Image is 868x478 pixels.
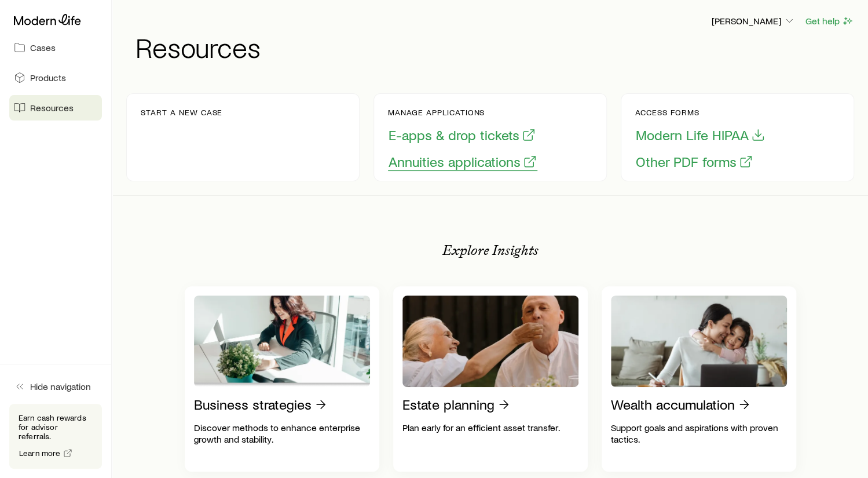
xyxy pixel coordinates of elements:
[805,14,854,28] button: Get help
[388,108,537,117] p: Manage applications
[711,14,796,28] button: [PERSON_NAME]
[442,242,539,258] p: Explore Insights
[194,396,312,413] p: Business strategies
[611,396,735,413] p: Wealth accumulation
[30,72,66,83] span: Products
[19,449,61,457] span: Learn more
[185,286,379,472] a: Business strategiesDiscover methods to enhance enterprise growth and stability.
[388,153,537,171] button: Annuities applications
[402,295,578,387] img: Estate planning
[611,295,787,387] img: Wealth accumulation
[30,381,91,392] span: Hide navigation
[393,286,588,472] a: Estate planningPlan early for an efficient asset transfer.
[194,422,370,445] p: Discover methods to enhance enterprise growth and stability.
[712,15,795,27] p: [PERSON_NAME]
[9,374,102,399] button: Hide navigation
[9,404,102,469] div: Earn cash rewards for advisor referrals.Learn more
[30,102,74,114] span: Resources
[402,396,495,413] p: Estate planning
[19,413,93,441] p: Earn cash rewards for advisor referrals.
[9,65,102,90] a: Products
[135,33,854,61] h1: Resources
[602,286,796,472] a: Wealth accumulationSupport goals and aspirations with proven tactics.
[9,35,102,60] a: Cases
[635,126,766,144] button: Modern Life HIPAA
[635,108,766,117] p: Access forms
[388,126,536,144] button: E-apps & drop tickets
[9,95,102,121] a: Resources
[635,153,753,171] button: Other PDF forms
[611,422,787,445] p: Support goals and aspirations with proven tactics.
[141,108,222,117] p: Start a new case
[194,295,370,387] img: Business strategies
[402,422,578,433] p: Plan early for an efficient asset transfer.
[30,42,56,53] span: Cases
